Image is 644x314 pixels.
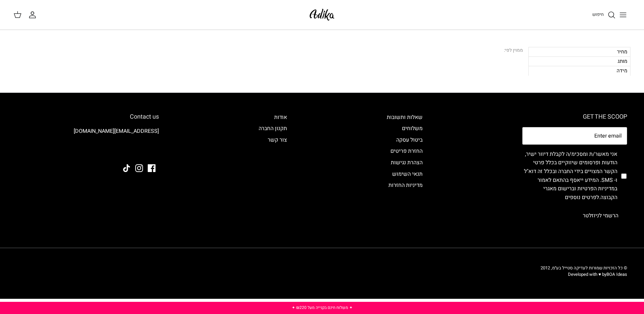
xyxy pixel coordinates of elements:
a: אודות [274,113,287,121]
a: משלוחים [402,124,423,132]
span: © כל הזכויות שמורות לעדיקה סטייל בע״מ, 2012 [541,265,627,271]
p: Developed with ♥ by [541,271,627,277]
a: צור קשר [268,136,287,144]
a: Instagram [135,164,143,172]
h6: GET THE SCOOP [522,113,627,121]
a: לפרטים נוספים [565,193,599,201]
a: [EMAIL_ADDRESS][DOMAIN_NAME] [74,127,159,135]
button: Toggle menu [616,7,630,22]
a: Facebook [148,164,156,172]
a: ביטול עסקה [396,136,423,144]
a: ✦ משלוח חינם בקנייה מעל ₪220 ✦ [292,305,353,311]
a: החזרת פריטים [390,147,423,155]
button: הרשמי לניוזלטר [574,207,627,224]
a: BOA Ideas [606,271,627,277]
span: חיפוש [592,11,604,18]
img: Adika IL [140,146,159,155]
label: אני מאשר/ת ומסכימ/ה לקבלת דיוור ישיר, הודעות ופרסומים שיווקיים בכלל פרטי הקשר המצויים בידי החברה ... [522,150,617,202]
a: הצהרת נגישות [391,159,423,167]
div: מחיר [528,47,630,56]
div: ממוין לפי: [504,47,523,54]
a: חיפוש [592,11,616,19]
div: Secondary navigation [252,113,294,224]
a: תקנון החברה [259,124,287,132]
a: שאלות ותשובות [387,113,423,121]
div: מותג [528,56,630,66]
input: Email [522,127,627,145]
div: מידה [528,66,630,75]
a: מדיניות החזרות [388,181,423,189]
a: תנאי השימוש [392,170,423,178]
a: החשבון שלי [28,11,39,19]
div: Secondary navigation [380,113,429,224]
h6: Contact us [17,113,159,121]
a: Tiktok [123,164,130,172]
img: Adika IL [308,7,336,23]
